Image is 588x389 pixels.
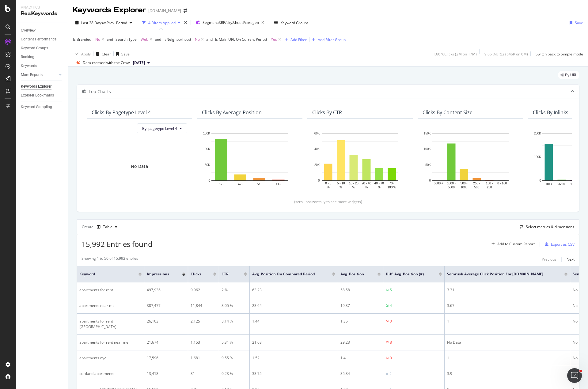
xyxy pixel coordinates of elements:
div: 31 [191,371,216,376]
div: [DOMAIN_NAME] [148,8,181,14]
div: 1,681 [191,355,216,361]
text: 100K [534,155,541,159]
div: 0.23 % [222,371,247,376]
text: % [340,186,342,189]
text: 0 [208,179,210,182]
div: 19.37 [340,303,381,308]
div: Clicks By CTR [312,109,342,115]
div: 13,418 [147,371,185,376]
img: Equal [386,373,388,375]
div: Content Performance [21,36,56,43]
div: 3.9 [447,371,567,376]
text: 1000 [461,186,468,189]
button: Export as CSV [542,239,575,249]
div: Save [575,20,583,25]
span: Segment: SRP/city&hood/coregeo [203,20,259,25]
span: Is Main URL On Current Period [215,37,267,42]
div: Clicks By Average Position [202,109,262,115]
svg: A chart. [423,130,518,190]
button: Segment:SRP/city&hood/coregeo [193,18,267,28]
button: Select metrics & dimensions [517,223,574,231]
button: Add to Custom Report [489,239,535,249]
div: 1.4 [340,355,381,361]
span: Diff. Avg. Position (#) [386,271,430,277]
div: More Reports [21,72,43,78]
div: 2,125 [191,319,216,324]
div: Next [567,257,575,262]
text: 20 - 40 [362,182,371,185]
span: Avg. Position [340,271,368,277]
div: 17,596 [147,355,185,361]
div: 9,962 [191,287,216,293]
div: 0 [390,355,392,361]
div: Analytics [21,5,63,10]
span: = [268,37,270,42]
text: 200K [534,132,541,135]
div: 21,674 [147,340,185,345]
text: 0 [539,179,541,182]
text: 1000 - [447,182,456,185]
text: 10 - 20 [349,182,359,185]
span: By URL [565,73,577,77]
text: 0 - 5 [325,182,331,185]
text: 70 - [389,182,394,185]
div: Switch back to Simple mode [536,51,583,57]
div: Keyword Groups [21,45,48,51]
button: Save [114,49,130,59]
span: vs Prev. Period [103,20,127,25]
div: Create [82,222,120,232]
div: 11.66 % Clicks ( 2M on 17M ) [431,51,477,57]
span: Avg. Position On Compared Period [252,271,323,277]
div: A chart. [312,130,408,190]
div: 3.67 [447,303,567,308]
div: 497,936 [147,287,185,293]
div: Clicks By pagetype Level 4 [92,109,151,115]
div: 4 Filters Applied [148,20,176,25]
text: 150K [203,132,211,135]
button: Save [567,18,583,28]
text: 500 [474,186,479,189]
button: and [107,36,113,42]
a: Keyword Sampling [21,104,63,110]
div: Keywords Explorer [21,83,51,90]
span: No [95,35,100,44]
div: Top Charts [89,89,111,95]
text: 20K [314,163,320,167]
span: Clicks [191,271,204,277]
div: Add to Custom Report [497,242,535,246]
text: 100 - [486,182,493,185]
button: Last 28 DaysvsPrev. Period [73,18,135,28]
div: 5.31 % [222,340,247,345]
div: 3.05 % [222,303,247,308]
text: 150K [424,132,431,135]
div: 0 [390,319,392,324]
text: 500 - [461,182,468,185]
text: 101+ [545,183,552,186]
div: arrow-right-arrow-left [184,9,187,13]
text: 0 - 100 [497,182,507,185]
iframe: Intercom live chat [567,368,582,383]
button: Next [567,256,575,263]
div: Keywords Explorer [73,5,146,15]
div: 29.23 [340,340,381,345]
div: 2 % [222,287,247,293]
a: Keywords [21,63,63,69]
div: Keywords [21,63,37,69]
div: 8 [390,340,392,345]
div: Ranking [21,54,34,60]
div: 58.58 [340,287,381,293]
text: 1-3 [219,183,223,186]
div: 26,103 [147,319,185,324]
text: 250 - [473,182,480,185]
svg: A chart. [202,130,298,190]
span: 2025 Aug. 8th [133,60,145,66]
span: CTR [222,271,235,277]
a: Content Performance [21,36,63,43]
div: 23.64 [252,303,335,308]
text: 100K [424,148,431,151]
text: 40K [314,148,320,151]
div: 1.52 [252,355,335,361]
div: Keyword Sampling [21,104,52,110]
div: 11,844 [191,303,216,308]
